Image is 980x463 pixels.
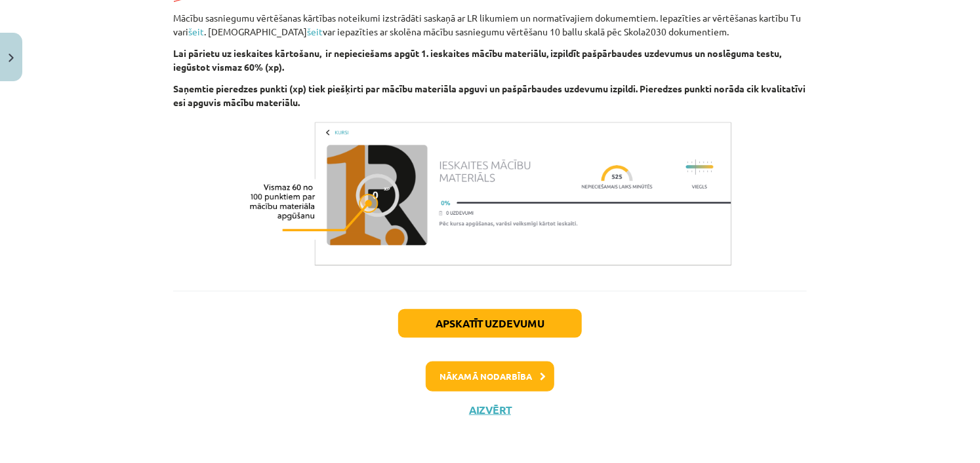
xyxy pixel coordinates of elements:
[307,26,323,37] a: šeit
[9,54,14,62] img: icon-close-lesson-0947bae3869378f0d4975bcd49f059093ad1ed9edebbc8119c70593378902aed.svg
[173,47,781,73] strong: Lai pārietu uz ieskaites kārtošanu, ir nepieciešams apgūt 1. ieskaites mācību materiālu, izpildīt...
[465,403,515,417] button: Aizvērt
[173,11,807,39] p: Mācību sasniegumu vērtēšanas kārtības noteikumi izstrādāti saskaņā ar LR likumiem un normatīvajie...
[173,83,806,108] strong: Saņemtie pieredzes punkti (xp) tiek piešķirti par mācību materiāla apguvi un pašpārbaudes uzdevum...
[426,361,554,392] button: Nākamā nodarbība
[398,309,582,338] button: Apskatīt uzdevumu
[188,26,204,37] a: šeit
